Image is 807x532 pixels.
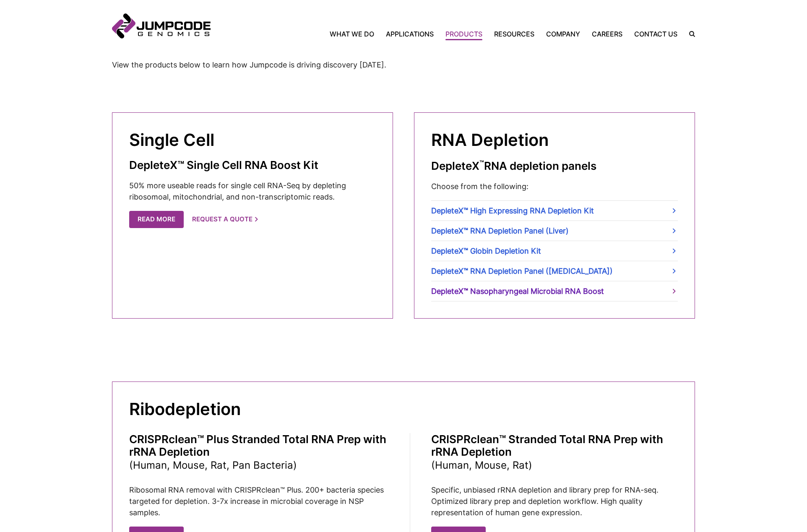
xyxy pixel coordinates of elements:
[129,211,184,228] a: Read More
[431,181,678,192] p: Choose from the following:
[211,29,683,39] nav: Primary Navigation
[129,484,387,518] p: Ribosomal RNA removal with CRISPRclean™ Plus. 200+ bacteria species targeted for depletion. 3-7x ...
[431,261,678,281] a: DepleteX™ RNA Depletion Panel ([MEDICAL_DATA])
[129,433,387,471] h3: CRISPRclean™ Plus Stranded Total RNA Prep with rRNA Depletion
[431,241,678,261] a: DepleteX™ Globin Depletion Kit
[628,29,683,39] a: Contact Us
[683,31,695,37] label: Search the site.
[431,484,667,518] p: Specific, unbiased rRNA depletion and library prep for RNA-seq. Optimized library prep and deplet...
[129,130,376,151] h2: Single Cell
[431,130,678,151] h2: RNA Depletion
[431,433,667,471] h3: CRISPRclean™ Stranded Total RNA Prep with rRNA Depletion
[479,158,484,167] sup: ™
[431,159,678,172] h3: DepleteX RNA depletion panels
[112,59,695,70] p: View the products below to learn how Jumpcode is driving discovery [DATE].
[431,281,678,301] a: DepleteX™ Nasopharyngeal Microbial RNA Boost
[431,221,678,241] a: DepleteX™ RNA Depletion Panel (Liver)
[129,180,376,202] p: 50% more useable reads for single cell RNA-Seq by depleting ribosomoal, mitochondrial, and non-tr...
[431,201,678,221] a: DepleteX™ High Expressing RNA Depletion Kit
[440,29,488,39] a: Products
[192,211,258,228] a: Request a Quote
[330,29,380,39] a: What We Do
[431,459,667,471] em: (Human, Mouse, Rat)
[129,159,376,171] h3: DepleteX™ Single Cell RNA Boost Kit
[586,29,628,39] a: Careers
[129,399,678,420] h2: Ribodepletion
[129,459,387,471] em: (Human, Mouse, Rat, Pan Bacteria)
[488,29,540,39] a: Resources
[540,29,586,39] a: Company
[380,29,440,39] a: Applications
